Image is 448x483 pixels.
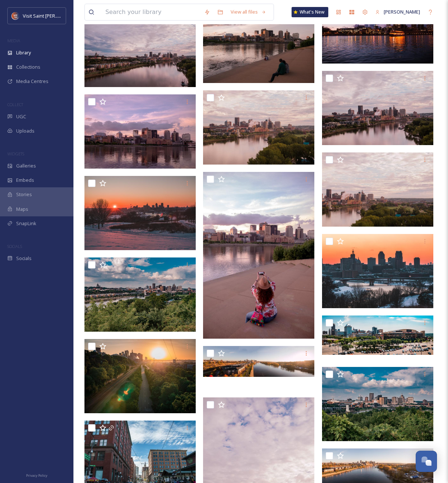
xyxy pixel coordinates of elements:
[7,38,20,43] span: MEDIA
[16,191,32,198] span: Stories
[322,71,433,145] img: 059-3-0744_jpeg.jpg
[16,78,48,85] span: Media Centres
[16,206,28,213] span: Maps
[203,172,314,339] img: 059-3-0750_jpeg.jpg
[16,113,26,120] span: UGC
[16,127,35,134] span: Uploads
[7,151,24,156] span: WIDGETS
[84,339,196,413] img: 059-3-0852_jpeg.jpg
[384,8,420,15] span: [PERSON_NAME]
[16,64,40,71] span: Collections
[16,220,36,227] span: SnapLink
[102,4,200,20] input: Search your library
[372,5,424,19] a: [PERSON_NAME]
[23,12,82,19] span: Visit Saint [PERSON_NAME]
[322,234,433,308] img: Sunset-Snow-Mounds-20.jpg
[322,316,433,355] img: 059-3-0897_jpeg.jpg
[26,471,47,479] a: Privacy Policy
[84,257,196,332] img: 059-3-0903_jpeg.jpg
[322,152,433,227] img: 059-3-0745_jpeg.jpg
[16,255,32,262] span: Socials
[7,102,23,107] span: COLLECT
[292,7,328,17] a: What's New
[203,9,314,83] img: 059-3-0751_jpeg.jpg
[322,367,433,441] img: 059-3-0902_jpeg.jpg
[84,176,196,250] img: Sunset-Snow-Mounds-13.jpg
[12,12,19,19] img: Visit%20Saint%20Paul%20Updated%20Profile%20Image.jpg
[203,90,314,165] img: 059-3-0746_jpeg.jpg
[16,162,36,169] span: Galleries
[16,177,34,184] span: Embeds
[7,244,22,249] span: SOCIALS
[16,49,31,56] span: Library
[84,94,196,169] img: 059-3-0749_jpeg.jpg
[26,473,47,478] span: Privacy Policy
[84,13,196,87] img: 059-3-0743_jpeg.jpg
[416,451,437,472] button: Open Chat
[227,5,270,19] a: View all files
